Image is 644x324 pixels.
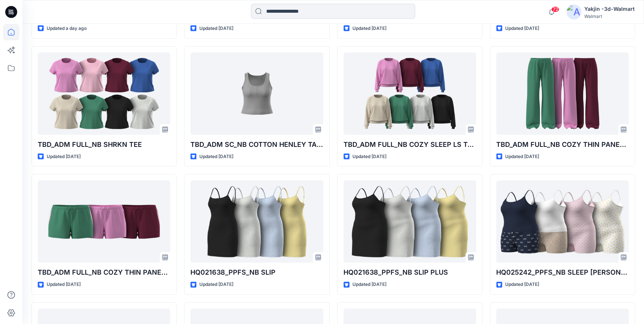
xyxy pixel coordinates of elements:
[190,180,323,263] a: HQ021638_PPFS_NB SLIP
[496,139,629,150] p: TBD_ADM FULL_NB COZY THIN PANEL PANT
[496,53,629,135] a: TBD_ADM FULL_NB COZY THIN PANEL PANT
[47,25,87,33] p: Updated a day ago
[584,13,635,19] div: Walmart
[551,6,559,12] span: 72
[343,180,476,263] a: HQ021638_PPFS_NB SLIP PLUS
[199,153,233,161] p: Updated [DATE]
[47,281,81,288] p: Updated [DATE]
[352,153,386,161] p: Updated [DATE]
[190,267,323,278] p: HQ021638_PPFS_NB SLIP
[343,267,476,278] p: HQ021638_PPFS_NB SLIP PLUS
[496,267,629,278] p: HQ025242_PPFS_NB SLEEP [PERSON_NAME] SET PLUS
[343,53,476,135] a: TBD_ADM FULL_NB COZY SLEEP LS TOP
[505,25,539,33] p: Updated [DATE]
[38,180,170,263] a: TBD_ADM FULL_NB COZY THIN PANEL SHORT
[38,139,170,150] p: TBD_ADM FULL_NB SHRKN TEE
[199,25,233,33] p: Updated [DATE]
[343,139,476,150] p: TBD_ADM FULL_NB COZY SLEEP LS TOP
[352,281,386,288] p: Updated [DATE]
[505,281,539,288] p: Updated [DATE]
[352,25,386,33] p: Updated [DATE]
[505,153,539,161] p: Updated [DATE]
[47,153,81,161] p: Updated [DATE]
[496,180,629,263] a: HQ025242_PPFS_NB SLEEP CAMI BOXER SET PLUS
[199,281,233,288] p: Updated [DATE]
[566,4,581,19] img: avatar
[190,139,323,150] p: TBD_ADM SC_NB COTTON HENLEY TANK
[38,53,170,135] a: TBD_ADM FULL_NB SHRKN TEE
[38,267,170,278] p: TBD_ADM FULL_NB COZY THIN PANEL SHORT
[190,53,323,135] a: TBD_ADM SC_NB COTTON HENLEY TANK
[584,4,635,13] div: Yakjin -3d-Walmart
